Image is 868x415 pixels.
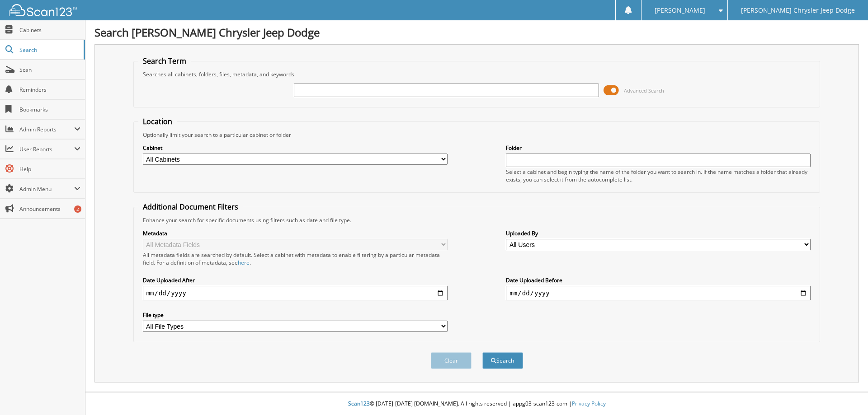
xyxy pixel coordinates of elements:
[138,70,816,78] div: Searches all cabinets, folders, files, metadata, and keywords
[143,229,448,237] label: Metadata
[655,8,705,13] span: [PERSON_NAME]
[143,286,448,300] input: start
[138,202,243,212] legend: Additional Document Filters
[506,229,811,237] label: Uploaded By
[143,144,448,152] label: Cabinet
[19,106,80,113] span: Bookmarks
[506,168,811,183] div: Select a cabinet and begin typing the name of the folder you want to search in. If the name match...
[138,131,816,139] div: Optionally limit your search to a particular cabinet or folder
[143,251,448,266] div: All metadata fields are searched by default. Select a cabinet with metadata to enable filtering b...
[19,126,74,133] span: Admin Reports
[138,216,816,224] div: Enhance your search for specific documents using filters such as date and file type.
[94,25,859,40] h1: Search [PERSON_NAME] Chrysler Jeep Dodge
[85,393,868,415] div: © [DATE]-[DATE] [DOMAIN_NAME]. All rights reserved | appg03-scan123-com |
[143,276,448,284] label: Date Uploaded After
[19,145,74,153] span: User Reports
[431,352,472,369] button: Clear
[138,56,191,66] legend: Search Term
[74,205,81,213] div: 2
[19,66,80,74] span: Scan
[19,26,80,34] span: Cabinets
[19,86,80,93] span: Reminders
[19,185,74,193] span: Admin Menu
[506,144,811,152] label: Folder
[238,259,250,266] a: here
[348,400,370,407] span: Scan123
[482,352,523,369] button: Search
[741,8,855,13] span: [PERSON_NAME] Chrysler Jeep Dodge
[572,400,606,407] a: Privacy Policy
[19,46,79,54] span: Search
[506,276,811,284] label: Date Uploaded Before
[19,165,80,173] span: Help
[9,4,77,16] img: scan123-logo-white.svg
[624,87,664,94] span: Advanced Search
[506,286,811,300] input: end
[143,311,448,319] label: File type
[19,205,80,213] span: Announcements
[138,117,177,126] legend: Location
